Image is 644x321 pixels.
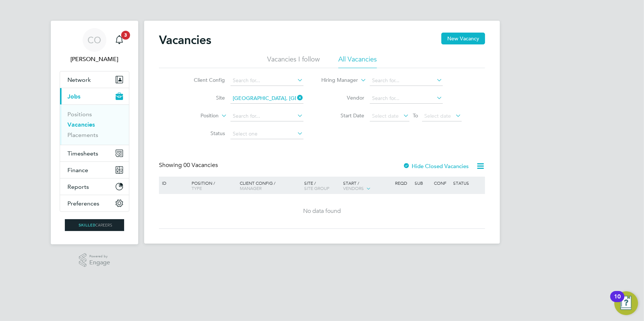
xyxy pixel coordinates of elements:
[89,253,110,260] span: Powered by
[372,113,399,119] span: Select date
[441,33,485,44] button: New Vacancy
[192,185,202,191] span: Type
[67,131,98,138] a: Placements
[159,33,211,47] h2: Vacancies
[413,177,432,189] div: Sub
[316,77,358,84] label: Hiring Manager
[88,35,102,45] span: CO
[370,93,443,104] input: Search for...
[230,129,303,139] input: Select one
[65,219,124,231] img: skilledcareers-logo-retina.png
[176,112,219,120] label: Position
[60,162,129,178] button: Finance
[230,93,303,104] input: Search for...
[60,28,129,64] a: CO[PERSON_NAME]
[60,55,129,64] span: Craig O'Donovan
[341,177,393,195] div: Start /
[370,76,443,86] input: Search for...
[186,177,238,194] div: Position /
[60,195,129,211] button: Preferences
[79,253,110,267] a: Powered byEngage
[343,185,364,191] span: Vendors
[425,113,451,119] span: Select date
[238,177,303,194] div: Client Config /
[60,88,129,104] button: Jobs
[89,260,110,266] span: Engage
[121,31,130,40] span: 3
[67,121,95,128] a: Vacancies
[183,94,225,101] label: Site
[322,94,365,101] label: Vendor
[67,183,89,190] span: Reports
[338,55,377,68] li: All Vacancies
[614,297,621,306] div: 10
[267,55,320,68] li: Vacancies I follow
[432,177,451,189] div: Conf
[67,200,99,207] span: Preferences
[159,161,219,169] div: Showing
[112,28,127,52] a: 3
[67,111,92,118] a: Positions
[403,163,469,170] label: Hide Closed Vacancies
[230,111,303,121] input: Search for...
[60,219,129,231] a: Go to home page
[183,161,218,169] span: 00 Vacancies
[240,185,262,191] span: Manager
[230,76,303,86] input: Search for...
[67,167,88,174] span: Finance
[51,21,138,244] nav: Main navigation
[411,111,421,120] span: To
[60,71,129,88] button: Network
[67,150,98,157] span: Timesheets
[183,77,225,83] label: Client Config
[393,177,412,189] div: Reqd
[183,130,225,137] label: Status
[60,104,129,145] div: Jobs
[160,177,186,189] div: ID
[60,178,129,195] button: Reports
[60,145,129,161] button: Timesheets
[67,76,91,83] span: Network
[67,93,80,100] span: Jobs
[303,177,342,194] div: Site /
[160,207,484,215] div: No data found
[322,112,365,119] label: Start Date
[305,185,330,191] span: Site Group
[614,291,638,315] button: Open Resource Center, 10 new notifications
[452,177,484,189] div: Status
